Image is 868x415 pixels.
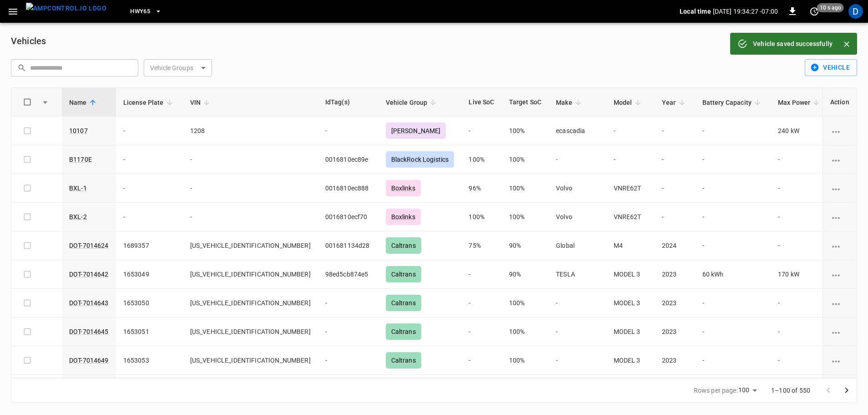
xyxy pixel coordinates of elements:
[695,174,771,203] td: -
[116,117,183,145] td: -
[606,203,655,231] td: VNRE62T
[183,346,318,375] td: [US_VEHICLE_IDENTIFICATION_NUMBER]
[753,36,833,52] div: Vehicle saved successfully
[838,381,856,400] button: Go to next page
[830,155,849,164] div: vehicle options
[183,203,318,231] td: -
[183,174,318,203] td: -
[695,346,771,375] td: -
[695,318,771,346] td: -
[183,375,318,404] td: [US_VEHICLE_IDENTIFICATION_NUMBER]
[461,231,501,260] td: 75%
[778,97,822,108] span: Max Power
[183,117,318,145] td: 1208
[183,289,318,318] td: [US_VEHICLE_IDENTIFICATION_NUMBER]
[830,126,849,135] div: vehicle options
[771,386,810,395] p: 1–100 of 550
[823,88,857,117] th: Action
[680,7,711,16] p: Local time
[69,271,109,278] a: DOT-7014642
[502,231,549,260] td: 90%
[69,357,109,364] a: DOT-7014649
[830,184,849,193] div: vehicle options
[549,318,606,346] td: -
[549,174,606,203] td: Volvo
[655,174,695,203] td: -
[695,145,771,174] td: -
[116,145,183,174] td: -
[461,289,501,318] td: -
[126,3,166,20] button: HWY65
[695,231,771,260] td: -
[386,266,421,282] div: Caltrans
[461,346,501,375] td: -
[771,260,829,289] td: 170 kW
[325,242,370,249] span: 001681134d28
[502,174,549,203] td: 100%
[325,271,368,278] span: 98ed5cb874e5
[614,97,644,108] span: Model
[830,356,849,365] div: vehicle options
[655,203,695,231] td: -
[11,34,46,48] h6: Vehicles
[461,318,501,346] td: -
[183,145,318,174] td: -
[116,346,183,375] td: 1653053
[386,97,439,108] span: Vehicle Group
[386,151,454,168] div: BlackRock Logistics
[549,231,606,260] td: Global
[386,237,421,254] div: Caltrans
[318,88,378,117] th: IdTag(s)
[606,231,655,260] td: M4
[702,97,763,108] span: Battery Capacity
[771,289,829,318] td: -
[655,145,695,174] td: -
[386,323,421,340] div: Caltrans
[807,4,822,19] button: set refresh interval
[325,156,368,163] span: 0016810ec89e
[771,174,829,203] td: -
[830,327,849,336] div: vehicle options
[606,318,655,346] td: MODEL 3
[771,203,829,231] td: -
[606,145,655,174] td: -
[606,289,655,318] td: MODEL 3
[69,299,109,307] a: DOT-7014643
[502,203,549,231] td: 100%
[461,375,501,404] td: 89%
[549,203,606,231] td: Volvo
[502,375,549,404] td: 90%
[461,174,501,203] td: 96%
[549,289,606,318] td: -
[830,270,849,279] div: vehicle options
[606,174,655,203] td: VNRE62T
[69,328,109,335] a: DOT-7014645
[695,203,771,231] td: -
[69,242,109,249] a: DOT-7014624
[386,123,446,139] div: [PERSON_NAME]
[386,295,421,311] div: Caltrans
[805,59,857,76] button: Vehicle
[116,203,183,231] td: -
[325,328,327,335] span: -
[325,357,327,364] span: -
[771,145,829,174] td: -
[830,298,849,307] div: vehicle options
[325,127,327,134] span: -
[848,4,863,19] div: profile-icon
[830,241,849,250] div: vehicle options
[183,231,318,260] td: [US_VEHICLE_IDENTIFICATION_NUMBER]
[502,260,549,289] td: 90%
[26,3,106,14] img: ampcontrol.io logo
[116,375,183,404] td: 1653054
[771,346,829,375] td: -
[116,231,183,260] td: 1689357
[502,145,549,174] td: 100%
[655,375,695,404] td: 2023
[695,289,771,318] td: -
[695,260,771,289] td: 60 kWh
[116,174,183,203] td: -
[695,375,771,404] td: 60 kWh
[830,212,849,221] div: vehicle options
[69,97,99,108] span: Name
